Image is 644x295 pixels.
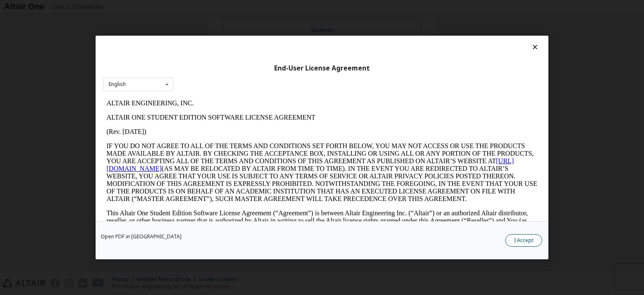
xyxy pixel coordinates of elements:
[3,46,434,107] p: IF YOU DO NOT AGREE TO ALL OF THE TERMS AND CONDITIONS SET FORTH BELOW, YOU MAY NOT ACCESS OR USE...
[3,3,434,11] p: ALTAIR ENGINEERING, INC.
[3,61,411,76] a: [URL][DOMAIN_NAME]
[103,64,541,73] div: End-User License Agreement
[109,82,126,87] div: English
[3,113,434,144] p: This Altair One Student Edition Software License Agreement (“Agreement”) is between Altair Engine...
[3,18,434,25] p: ALTAIR ONE STUDENT EDITION SOFTWARE LICENSE AGREEMENT
[101,234,182,239] a: Open PDF in [GEOGRAPHIC_DATA]
[3,32,434,39] p: (Rev. [DATE])
[505,234,542,247] button: I Accept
